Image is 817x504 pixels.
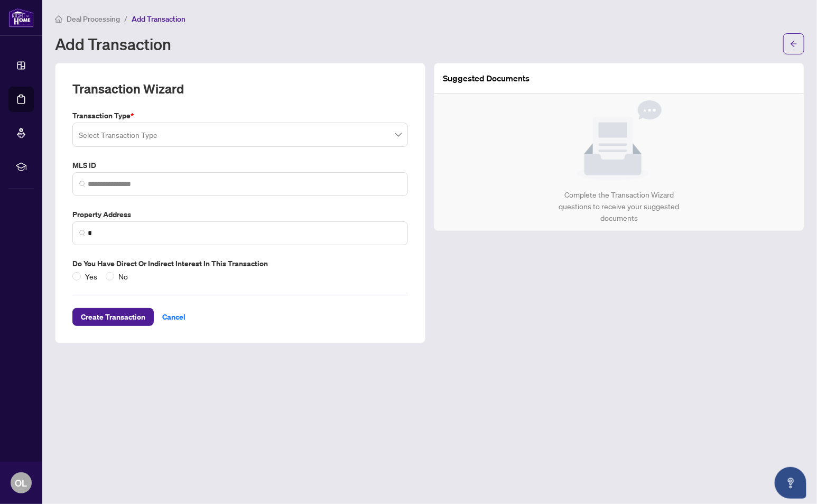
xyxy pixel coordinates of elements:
img: search_icon [79,230,86,236]
img: logo [8,8,34,27]
button: Open asap [775,467,806,499]
button: Cancel [154,308,194,326]
span: Add Transaction [132,14,185,24]
label: Property Address [72,209,408,220]
h1: Add Transaction [55,35,171,52]
span: Cancel [162,309,185,325]
label: Do you have direct or indirect interest in this transaction [72,258,408,269]
span: Deal Processing [67,14,120,24]
span: No [114,270,132,282]
label: MLS ID [72,160,408,171]
li: / [124,13,127,25]
span: Yes [81,270,101,282]
h2: Transaction Wizard [72,80,184,97]
img: search_icon [79,181,86,187]
article: Suggested Documents [443,72,530,85]
span: OL [15,475,27,490]
button: Create Transaction [72,308,154,326]
img: Null State Icon [577,100,662,181]
label: Transaction Type [72,110,408,122]
span: Create Transaction [81,309,145,325]
span: home [55,15,62,23]
div: Complete the Transaction Wizard questions to receive your suggested documents [547,189,691,224]
span: arrow-left [790,40,797,48]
